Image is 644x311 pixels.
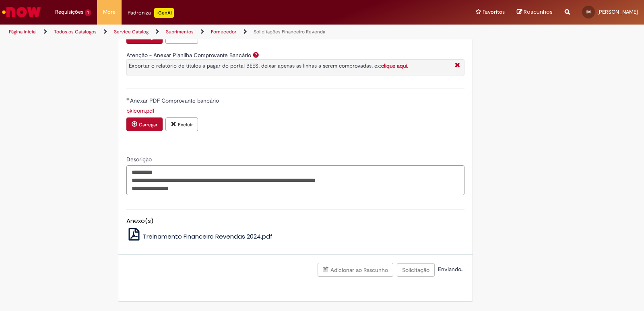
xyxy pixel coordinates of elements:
a: Fornecedor [211,29,236,35]
textarea: Descrição [126,165,464,195]
a: Todos os Catálogos [54,29,97,35]
a: Treinamento Financeiro Revendas 2024.pdf [126,232,273,241]
span: Rascunhos [524,8,553,16]
span: Anexar PDF Comprovante bancário [130,97,221,104]
span: 1 [85,9,91,16]
a: clique aqui. [381,62,408,69]
h5: Anexo(s) [126,218,464,224]
span: Favoritos [483,8,505,16]
img: ServiceNow [1,4,42,20]
span: Ajuda para Atenção - Anexar Planilha Comprovante Bancário [251,51,261,58]
div: Padroniza [128,8,174,18]
span: Enviando... [436,266,464,273]
a: Solicitações Financeiro Revenda [254,29,325,35]
small: Excluir [178,34,193,41]
ul: Trilhas de página [6,25,423,39]
span: Descrição [126,156,153,163]
span: More [103,8,116,16]
a: Download de bklcom.pdf [126,107,155,114]
span: [PERSON_NAME] [597,8,638,15]
button: Carregar anexo de Anexar PDF Comprovante bancário Required [126,117,163,131]
span: Requisições [55,8,83,16]
a: Service Catalog [114,29,149,35]
a: Página inicial [9,29,37,35]
small: Excluir [178,122,193,128]
i: Fechar More information Por question_atencao_comprovante_bancario [453,62,462,70]
label: Atenção - Anexar Planilha Comprovante Bancário [126,51,251,59]
p: +GenAi [154,8,174,18]
span: Exportar o relatório de títulos a pagar do portal BEES, deixar apenas as linhas a serem comprovad... [129,62,408,69]
span: Obrigatório Preenchido [126,97,130,101]
span: Treinamento Financeiro Revendas 2024.pdf [143,232,272,241]
small: Carregar [139,34,157,41]
button: Excluir anexo bklcom.pdf [165,117,198,131]
a: Suprimentos [166,29,194,35]
a: Rascunhos [517,8,553,16]
small: Carregar [139,122,157,128]
span: IM [586,9,591,14]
